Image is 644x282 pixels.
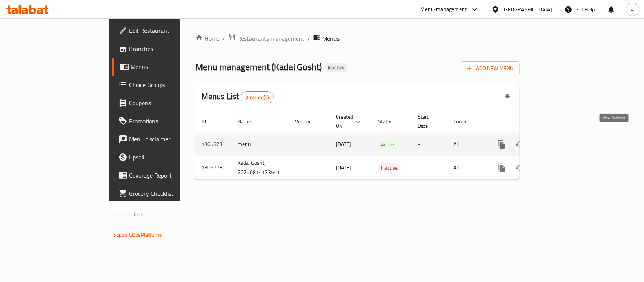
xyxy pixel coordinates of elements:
span: Upsell [129,153,211,162]
span: Choice Groups [129,80,211,89]
button: Add New Menu [461,61,520,75]
button: Change Status [511,159,529,177]
a: Upsell [112,148,217,166]
span: Promotions [129,116,211,126]
table: enhanced table [195,110,571,180]
span: Coverage Report [129,171,211,180]
span: Status [378,117,403,126]
li: / [223,34,225,43]
span: Restaurants management [237,34,304,43]
span: Version: [113,210,132,219]
a: Menus [112,58,217,76]
span: Menu disclaimer [129,135,211,144]
span: A [631,5,634,14]
a: Restaurants management [228,34,304,43]
span: Inactive [325,64,347,71]
span: Name [238,117,261,126]
td: menu [232,133,289,156]
span: Active [378,140,397,149]
span: Menu management ( Kadai Gosht ) [195,58,322,75]
span: [DATE] [336,162,351,172]
a: Coupons [112,94,217,112]
h2: Menus List [201,91,274,103]
a: Menu disclaimer [112,130,217,148]
td: - [412,133,448,156]
a: Grocery Checklist [112,184,217,202]
span: Get support on: [113,222,148,232]
td: All [448,156,487,179]
span: Menus [322,34,340,43]
a: Choice Groups [112,76,217,94]
div: Menu-management [421,5,467,14]
a: Branches [112,40,217,58]
span: 1.0.0 [133,210,144,219]
div: Total records count [241,91,274,103]
a: Coverage Report [112,166,217,184]
a: Promotions [112,112,217,130]
a: Edit Restaurant [112,21,217,40]
span: 2 record(s) [241,94,273,101]
span: Start Date [418,112,439,130]
button: more [493,159,511,177]
span: Locale [454,117,478,126]
span: Edit Restaurant [129,26,211,35]
button: more [493,135,511,153]
span: Inactive [378,164,401,172]
div: [GEOGRAPHIC_DATA] [503,5,552,14]
span: Vendor [295,117,321,126]
td: All [448,133,487,156]
span: Add New Menu [467,64,513,73]
span: Menus [131,62,211,71]
span: ID [201,117,216,126]
td: - [412,156,448,179]
span: Coupons [129,98,211,107]
li: / [307,34,310,43]
th: Actions [487,110,571,133]
nav: breadcrumb [195,34,520,43]
span: Branches [129,44,211,53]
div: Inactive [325,63,347,72]
a: Support.OpsPlatform [113,230,161,240]
span: Grocery Checklist [129,189,211,198]
td: Kadai Gosht, 20250814123541 [232,156,289,179]
span: Created On [336,112,363,130]
span: [DATE] [336,139,351,149]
